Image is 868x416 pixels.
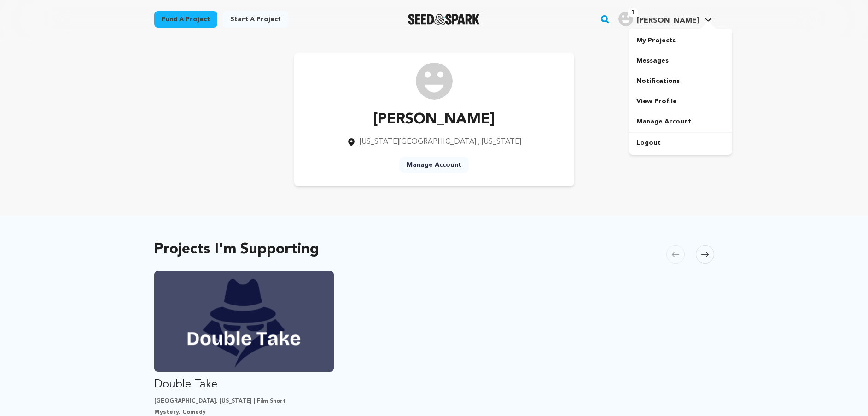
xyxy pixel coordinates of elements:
img: Seed&Spark Logo Dark Mode [408,14,480,25]
a: Messages [629,51,732,71]
span: Lorrie S.'s Profile [617,10,714,29]
a: Lorrie S.'s Profile [617,10,714,26]
a: Fund a project [154,11,217,28]
p: Mystery, Comedy [154,409,334,416]
a: Seed&Spark Homepage [408,14,480,25]
a: Logout [629,133,732,153]
span: , [US_STATE] [478,138,521,146]
h2: Projects I'm Supporting [154,243,319,256]
a: Start a project [223,11,288,28]
a: Manage Account [629,111,732,132]
img: user.png [618,12,633,26]
a: My Projects [629,30,732,51]
a: Manage Account [399,157,469,173]
div: Lorrie S.'s Profile [618,12,699,26]
span: [PERSON_NAME] [637,17,699,24]
span: 1 [628,8,638,17]
a: Notifications [629,71,732,91]
a: View Profile [629,91,732,111]
p: [GEOGRAPHIC_DATA], [US_STATE] | Film Short [154,398,334,405]
span: [US_STATE][GEOGRAPHIC_DATA] [360,138,476,146]
p: [PERSON_NAME] [347,109,521,131]
p: Double Take [154,377,334,392]
img: /img/default-images/user/medium/user.png image [416,63,453,100]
